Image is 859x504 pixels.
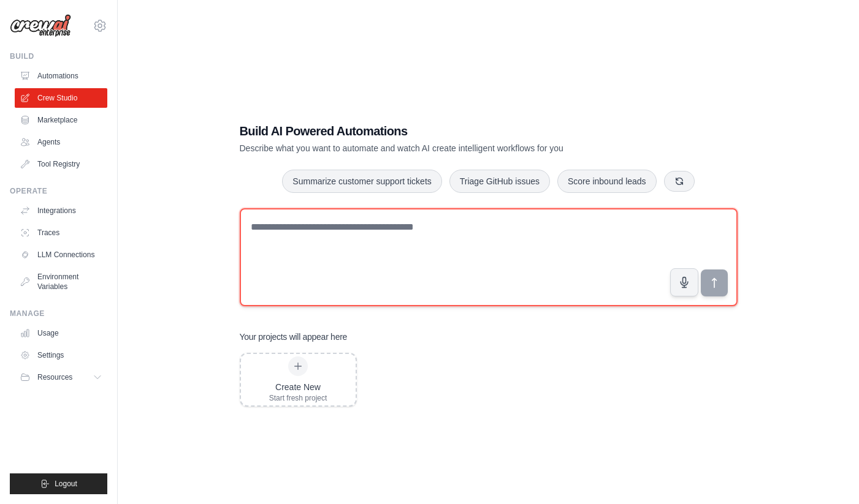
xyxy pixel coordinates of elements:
[240,142,652,154] p: Describe what you want to automate and watch AI create intelligent workflows for you
[10,51,107,61] div: Build
[282,170,441,193] button: Summarize customer support tickets
[15,323,107,343] a: Usage
[15,66,107,86] a: Automations
[557,170,657,193] button: Score inbound leads
[55,479,77,489] span: Logout
[10,309,107,318] div: Manage
[269,393,327,403] div: Start fresh project
[269,381,327,393] div: Create New
[37,372,72,382] span: Resources
[449,170,550,193] button: Triage GitHub issues
[240,122,652,140] h1: Build AI Powered Automations
[15,154,107,174] a: Tool Registry
[798,445,859,504] iframe: Chat Widget
[15,132,107,152] a: Agents
[10,14,71,37] img: Logo
[670,268,698,296] button: Click to speak your automation idea
[15,345,107,365] a: Settings
[240,331,348,343] h3: Your projects will appear here
[15,367,107,387] button: Resources
[15,267,107,296] a: Environment Variables
[664,171,695,192] button: Get new suggestions
[15,223,107,243] a: Traces
[15,201,107,220] a: Integrations
[15,88,107,108] a: Crew Studio
[15,110,107,130] a: Marketplace
[15,245,107,265] a: LLM Connections
[10,186,107,196] div: Operate
[10,473,107,494] button: Logout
